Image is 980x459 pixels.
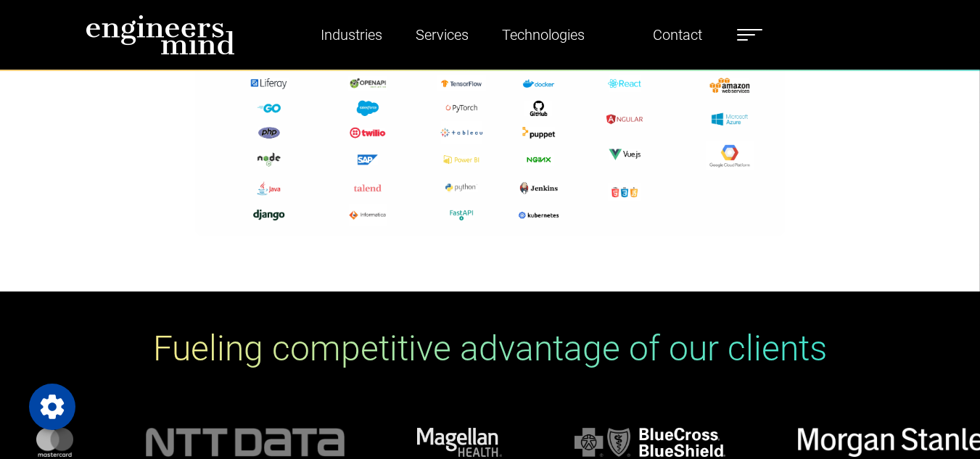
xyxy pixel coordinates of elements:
img: logo [575,428,725,457]
img: logo [86,15,235,55]
img: logo [36,428,73,457]
img: logo [417,428,502,457]
img: logos [195,33,786,236]
a: Industries [315,18,388,51]
img: logo [146,428,344,457]
a: Services [410,18,474,51]
a: Technologies [496,18,590,51]
h1: Fueling competitive advantage of our clients [153,328,827,370]
a: Contact [647,18,708,51]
